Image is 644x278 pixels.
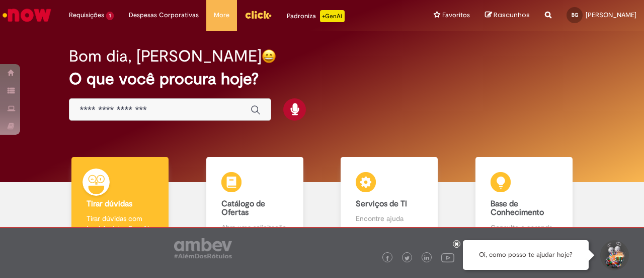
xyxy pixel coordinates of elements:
p: Tirar dúvidas com Lupi Assist e Gen Ai [87,213,153,234]
span: Rascunhos [494,10,530,20]
img: logo_footer_ambev_rotulo_gray.png [174,238,232,258]
img: click_logo_yellow_360x200.png [245,7,272,22]
img: logo_footer_twitter.png [405,256,410,261]
h2: Bom dia, [PERSON_NAME] [69,47,262,65]
img: happy-face.png [262,49,276,64]
p: Abra uma solicitação [221,223,288,233]
span: [PERSON_NAME] [586,11,636,19]
img: ServiceNow [1,5,53,25]
img: logo_footer_facebook.png [385,256,390,261]
p: Encontre ajuda [356,213,423,224]
button: Iniciar Conversa de Suporte [599,240,629,270]
a: Base de Conhecimento Consulte e aprenda [457,157,592,244]
b: Base de Conhecimento [491,199,544,218]
img: logo_footer_youtube.png [441,251,454,264]
b: Catálogo de Ofertas [221,199,265,218]
a: Rascunhos [485,11,530,20]
img: logo_footer_linkedin.png [424,255,429,261]
div: Padroniza [287,10,345,22]
div: Oi, como posso te ajudar hoje? [463,240,589,270]
span: More [214,10,229,20]
a: Serviços de TI Encontre ajuda [322,157,457,244]
b: Serviços de TI [356,199,407,209]
span: Requisições [69,10,104,20]
b: Tirar dúvidas [87,199,132,209]
span: 1 [106,12,114,20]
h2: O que você procura hoje? [69,70,575,88]
span: BG [572,12,578,18]
span: Favoritos [442,10,470,20]
span: Despesas Corporativas [129,10,199,20]
a: Catálogo de Ofertas Abra uma solicitação [188,157,323,244]
p: +GenAi [320,10,345,22]
a: Tirar dúvidas Tirar dúvidas com Lupi Assist e Gen Ai [53,157,188,244]
p: Consulte e aprenda [491,223,557,233]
